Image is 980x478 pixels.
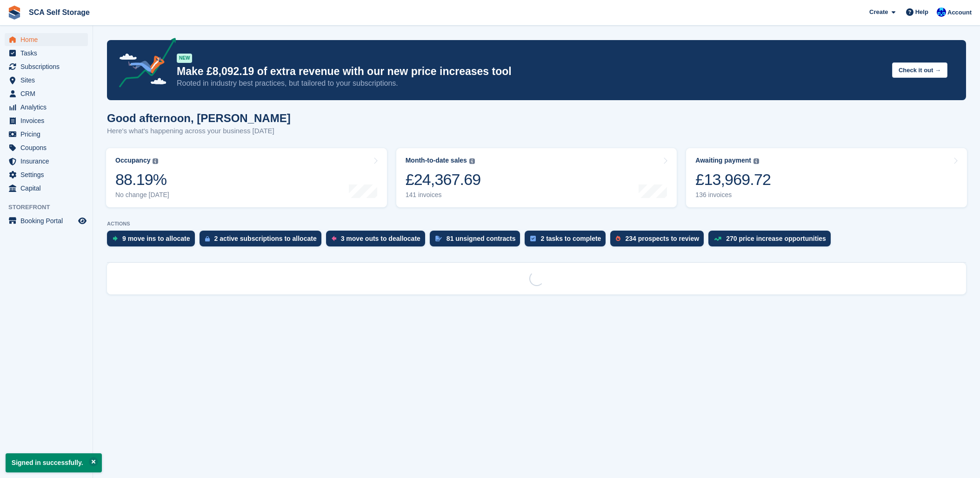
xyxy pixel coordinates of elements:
span: Capital [20,182,76,195]
img: icon-info-grey-7440780725fd019a000dd9b08b2336e03edf1995a4989e88bcd33f0948082b44.svg [469,158,475,164]
a: Occupancy 88.19% No change [DATE] [106,148,387,207]
img: Kelly Neesham [937,7,946,17]
a: Awaiting payment £13,969.72 136 invoices [686,148,967,207]
a: menu [5,33,88,46]
p: ACTIONS [107,221,966,227]
a: 81 unsigned contracts [430,231,525,251]
span: Insurance [20,155,76,168]
a: menu [5,155,88,168]
span: Invoices [20,114,76,127]
a: menu [5,114,88,127]
a: menu [5,128,88,141]
p: Rooted in industry best practices, but tailored to your subscriptions. [177,78,885,89]
div: 2 tasks to complete [540,235,601,242]
span: Sites [20,74,76,87]
a: menu [5,87,88,100]
span: Tasks [20,47,76,60]
div: 81 unsigned contracts [447,235,516,242]
div: 270 price increase opportunities [726,235,826,242]
div: 9 move ins to allocate [122,235,190,242]
img: contract_signature_icon-13c848040528278c33f63329250d36e43548de30e8caae1d1a13099fd9432cc5.svg [435,236,442,241]
a: 3 move outs to deallocate [326,231,430,251]
img: price-adjustments-announcement-icon-8257ccfd72463d97f412b2fc003d46551f7dbcb40ab6d574587a9cd5c0d94... [111,38,176,91]
a: menu [5,141,88,154]
span: Subscriptions [20,60,76,73]
span: CRM [20,87,76,100]
a: Month-to-date sales £24,367.69 141 invoices [396,148,677,207]
span: Create [869,7,888,17]
a: 2 tasks to complete [525,231,610,251]
a: menu [5,101,88,114]
div: Awaiting payment [695,157,751,164]
img: icon-info-grey-7440780725fd019a000dd9b08b2336e03edf1995a4989e88bcd33f0948082b44.svg [153,158,158,164]
span: Settings [20,168,76,181]
h1: Good afternoon, [PERSON_NAME] [107,112,291,124]
span: Storefront [8,203,93,212]
div: 88.19% [115,170,169,189]
p: Signed in successfully. [6,453,102,472]
a: 234 prospects to review [610,231,708,251]
img: move_ins_to_allocate_icon-fdf77a2bb77ea45bf5b3d319d69a93e2d87916cf1d5bf7949dd705db3b84f3ca.svg [113,236,118,241]
span: Analytics [20,101,76,114]
a: menu [5,214,88,227]
span: Booking Portal [20,214,76,227]
a: Preview store [77,215,88,226]
img: active_subscription_to_allocate_icon-d502201f5373d7db506a760aba3b589e785aa758c864c3986d89f69b8ff3... [205,236,210,242]
div: 234 prospects to review [625,235,699,242]
img: task-75834270c22a3079a89374b754ae025e5fb1db73e45f91037f5363f120a921f8.svg [530,236,536,241]
a: menu [5,47,88,60]
p: Make £8,092.19 of extra revenue with our new price increases tool [177,65,885,78]
p: Here's what's happening across your business [DATE] [107,126,291,137]
div: 3 move outs to deallocate [341,235,420,242]
a: 270 price increase opportunities [708,231,835,251]
a: menu [5,168,88,181]
a: 9 move ins to allocate [107,231,200,251]
a: menu [5,60,88,73]
div: £13,969.72 [695,170,771,189]
img: move_outs_to_deallocate_icon-f764333ba52eb49d3ac5e1228854f67142a1ed5810a6f6cc68b1a99e826820c5.svg [332,236,336,241]
div: £24,367.69 [406,170,481,189]
div: 141 invoices [406,191,481,199]
span: Coupons [20,141,76,154]
div: NEW [177,54,192,63]
a: SCA Self Storage [25,5,93,20]
div: No change [DATE] [115,191,169,199]
button: Check it out → [892,62,947,78]
div: 136 invoices [695,191,771,199]
div: Occupancy [115,157,150,164]
div: Month-to-date sales [406,157,467,164]
img: price_increase_opportunities-93ffe204e8149a01c8c9dc8f82e8f89637d9d84a8eef4429ea346261dce0b2c0.svg [714,237,721,241]
a: 2 active subscriptions to allocate [200,231,326,251]
span: Help [915,7,928,17]
img: stora-icon-8386f47178a22dfd0bd8f6a31ec36ba5ce8667c1dd55bd0f319d3a0aa187defe.svg [7,6,21,20]
span: Pricing [20,128,76,141]
img: icon-info-grey-7440780725fd019a000dd9b08b2336e03edf1995a4989e88bcd33f0948082b44.svg [753,158,759,164]
a: menu [5,74,88,87]
img: prospect-51fa495bee0391a8d652442698ab0144808aea92771e9ea1ae160a38d050c398.svg [616,236,620,241]
span: Account [947,8,972,17]
div: 2 active subscriptions to allocate [214,235,317,242]
span: Home [20,33,76,46]
a: menu [5,182,88,195]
